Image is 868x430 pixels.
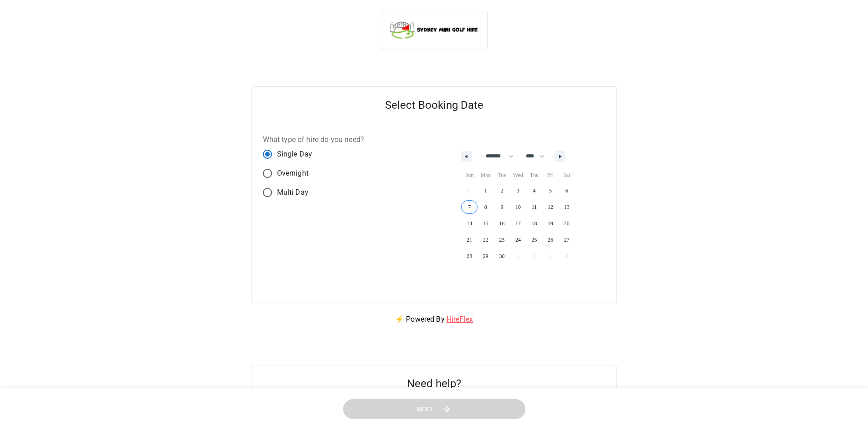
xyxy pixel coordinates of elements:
[542,182,559,199] button: 5
[277,187,308,198] span: Multi Day
[517,182,519,199] span: 3
[494,199,510,215] button: 9
[515,199,521,215] span: 10
[478,168,494,182] span: Mon
[461,232,478,248] button: 21
[559,199,575,215] button: 13
[494,182,510,199] button: 2
[467,215,472,232] span: 14
[565,182,568,199] span: 6
[461,168,478,182] span: Sun
[564,232,570,248] span: 27
[515,215,521,232] span: 17
[526,215,543,232] button: 18
[384,303,484,336] p: ⚡ Powered By
[559,232,575,248] button: 27
[548,232,553,248] span: 26
[494,168,510,182] span: Tue
[564,215,570,232] span: 20
[548,199,553,215] span: 12
[500,199,503,215] span: 9
[510,168,526,182] span: Wed
[526,199,543,215] button: 11
[532,199,537,215] span: 11
[549,182,552,199] span: 5
[461,215,478,232] button: 14
[542,215,559,232] button: 19
[499,248,504,264] span: 30
[526,232,543,248] button: 25
[494,248,510,264] button: 30
[499,232,504,248] span: 23
[277,168,308,179] span: Overnight
[484,182,487,199] span: 1
[467,232,472,248] span: 21
[494,232,510,248] button: 23
[478,232,494,248] button: 22
[559,215,575,232] button: 20
[510,182,526,199] button: 3
[542,168,559,182] span: Fri
[532,232,537,248] span: 25
[542,199,559,215] button: 12
[483,215,488,232] span: 15
[494,215,510,232] button: 16
[478,182,494,199] button: 1
[559,182,575,199] button: 6
[389,19,480,40] img: Sydney Mini Golf Hire logo
[478,199,494,215] button: 8
[263,134,365,145] label: What type of hire do you need?
[542,232,559,248] button: 26
[461,248,478,264] button: 28
[515,232,521,248] span: 24
[559,168,575,182] span: Sat
[510,199,526,215] button: 10
[468,199,471,215] span: 7
[483,248,488,264] span: 29
[407,376,461,391] h5: Need help?
[478,215,494,232] button: 15
[548,215,553,232] span: 19
[447,315,473,324] a: HireFlex
[461,199,478,215] button: 7
[500,182,503,199] span: 2
[484,199,487,215] span: 8
[483,232,488,248] span: 22
[526,168,543,182] span: Thu
[533,182,536,199] span: 4
[499,215,504,232] span: 16
[277,149,313,160] span: Single Day
[467,248,472,264] span: 28
[564,199,570,215] span: 13
[478,248,494,264] button: 29
[510,215,526,232] button: 17
[510,232,526,248] button: 24
[532,215,537,232] span: 18
[526,182,543,199] button: 4
[252,87,616,123] h5: Select Booking Date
